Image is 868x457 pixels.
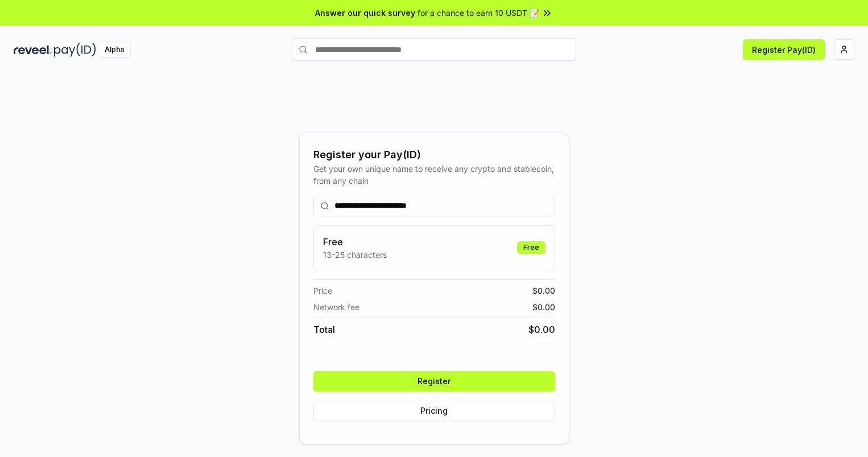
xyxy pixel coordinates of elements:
[517,241,545,254] div: Free
[313,147,555,163] div: Register your Pay(ID)
[532,285,555,297] span: $ 0.00
[743,39,825,60] button: Register Pay(ID)
[313,301,359,313] span: Network fee
[315,7,415,19] span: Answer our quick survey
[313,285,332,297] span: Price
[418,7,539,19] span: for a chance to earn 10 USDT 📝
[323,235,387,249] h3: Free
[313,163,555,187] div: Get your own unique name to receive any crypto and stablecoin, from any chain
[313,401,555,421] button: Pricing
[54,43,96,57] img: pay_id
[14,43,52,57] img: reveel_dark
[532,301,555,313] span: $ 0.00
[98,43,130,57] div: Alpha
[528,323,555,336] span: $ 0.00
[323,249,387,261] p: 13-25 characters
[313,371,555,392] button: Register
[313,323,335,336] span: Total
